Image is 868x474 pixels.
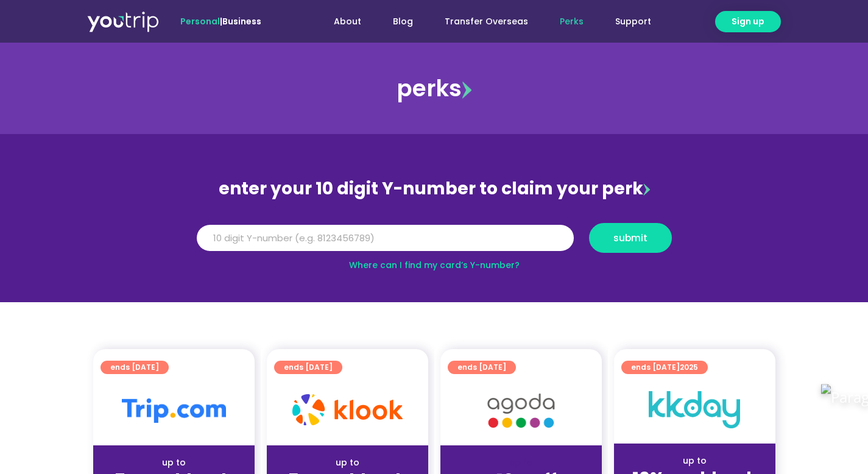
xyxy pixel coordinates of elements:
[180,15,261,27] span: |
[544,10,599,33] a: Perks
[732,15,764,28] span: Sign up
[222,15,261,27] a: Business
[448,361,516,374] a: ends [DATE]
[318,10,377,33] a: About
[110,361,159,374] span: ends [DATE]
[101,361,169,374] a: ends [DATE]
[294,10,667,33] nav: Menu
[284,361,333,374] span: ends [DATE]
[429,10,544,33] a: Transfer Overseas
[377,10,429,33] a: Blog
[599,10,667,33] a: Support
[680,362,698,372] span: 2025
[457,361,506,374] span: ends [DATE]
[715,11,781,32] a: Sign up
[621,361,708,374] a: ends [DATE]2025
[191,173,678,205] div: enter your 10 digit Y-number to claim your perk
[631,361,698,374] span: ends [DATE]
[349,259,520,271] a: Where can I find my card’s Y-number?
[624,455,766,467] div: up to
[277,456,418,469] div: up to
[274,361,342,374] a: ends [DATE]
[589,223,672,253] button: submit
[180,15,220,27] span: Personal
[197,225,574,252] input: 10 digit Y-number (e.g. 8123456789)
[613,233,647,242] span: submit
[197,223,672,262] form: Y Number
[510,456,532,469] span: up to
[103,456,245,469] div: up to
